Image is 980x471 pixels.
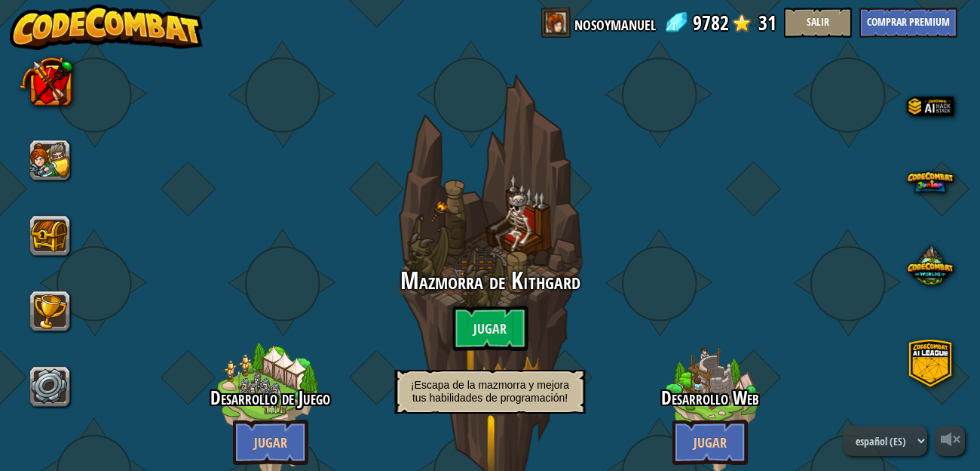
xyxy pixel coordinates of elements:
[935,426,965,456] button: Ajustar volúmen
[10,5,203,50] img: CodeCombat - Learn how to code by playing a game
[400,264,580,297] span: Mazmorra de Kithgard
[411,379,569,404] span: ¡Escapa de la mazmorra y mejora tus habilidades de programación!
[452,306,528,351] btn: Jugar
[672,420,748,465] button: Jugar
[693,8,729,38] span: 9782
[574,8,656,38] a: nosoymanuel
[859,8,957,38] button: Comprar Premium
[843,426,927,456] select: Languages
[784,8,852,38] button: Salir
[758,8,776,38] span: 31
[233,420,308,465] button: Jugar
[661,385,759,411] span: Desarrollo Web
[210,385,330,411] span: Desarrollo de Juego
